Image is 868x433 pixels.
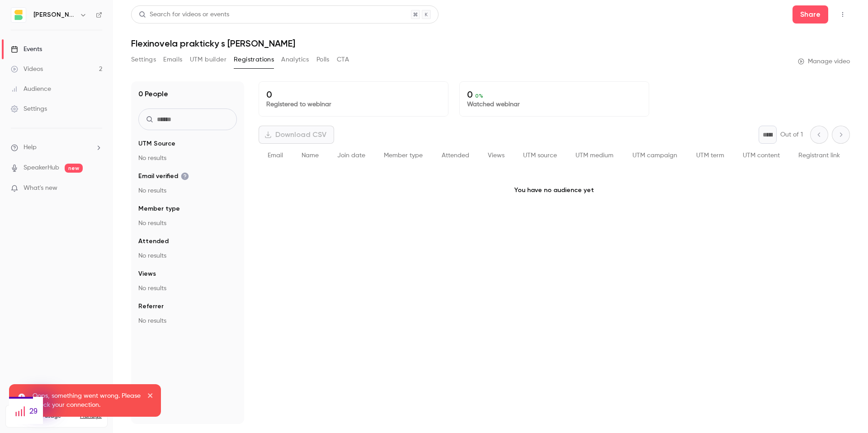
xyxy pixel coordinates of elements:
[281,52,309,67] button: Analytics
[138,302,164,311] span: Referrer
[138,316,237,325] p: No results
[138,154,237,163] p: No results
[147,391,154,402] button: close
[11,45,42,54] div: Events
[576,152,613,159] span: UTM medium
[11,8,26,22] img: Sedlakova Legal
[523,152,557,159] span: UTM source
[259,168,850,213] p: You have no audience yet
[11,104,47,113] div: Settings
[337,52,349,67] button: CTA
[138,204,180,213] span: Member type
[24,163,59,173] a: SpeakerHub
[780,130,803,139] p: Out of 1
[798,57,850,66] a: Manage video
[138,186,237,195] p: No results
[11,85,51,94] div: Audience
[138,237,169,246] span: Attended
[33,10,76,19] h6: [PERSON_NAME] Legal
[138,269,156,278] span: Views
[798,152,840,159] span: Registrant link
[266,89,441,100] p: 0
[442,152,469,159] span: Attended
[234,52,274,67] button: Registrations
[302,152,319,159] span: Name
[138,172,189,181] span: Email verified
[11,143,102,152] li: help-dropdown-opener
[632,152,677,159] span: UTM campaign
[138,219,237,228] p: No results
[467,89,642,100] p: 0
[138,251,237,260] p: No results
[65,164,83,173] span: new
[793,5,828,24] button: Share
[190,52,226,67] button: UTM builder
[475,93,483,99] span: 0 %
[138,284,237,293] p: No results
[138,89,168,99] h1: 0 People
[9,399,43,424] div: 29
[337,152,365,159] span: Join date
[131,52,156,67] button: Settings
[91,184,102,193] iframe: Noticeable Trigger
[33,391,141,409] p: Oops, something went wrong. Please check your connection.
[743,152,780,159] span: UTM content
[259,144,850,168] div: People list
[139,10,229,19] div: Search for videos or events
[696,152,724,159] span: UTM term
[138,139,175,148] span: UTM Source
[138,139,237,325] section: facet-groups
[24,143,37,152] span: Help
[266,100,441,109] p: Registered to webinar
[11,65,43,74] div: Videos
[163,52,182,67] button: Emails
[131,38,850,49] h1: Flexinovela prakticky s [PERSON_NAME]
[24,184,57,193] span: What's new
[467,100,642,109] p: Watched webinar
[268,152,283,159] span: Email
[488,152,505,159] span: Views
[384,152,423,159] span: Member type
[316,52,330,67] button: Polls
